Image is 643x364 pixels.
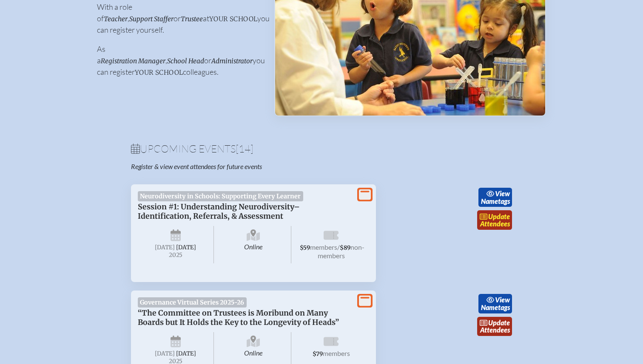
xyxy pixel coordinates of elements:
[97,43,261,78] p: As a , or you can register colleagues.
[323,349,350,357] span: members
[97,1,261,36] p: With a role of , or at you can register yourself.
[313,350,323,358] span: $79
[176,350,196,357] span: [DATE]
[211,57,253,65] span: Administrator
[155,244,175,251] span: [DATE]
[138,308,339,327] span: “The Committee on Trustees is Moribund on Many Boards but It Holds the Key to the Longevity of He...
[337,243,340,251] span: /
[129,15,174,23] span: Support Staffer
[340,244,350,251] span: $89
[477,210,512,230] a: updateAttendees
[495,189,510,198] span: view
[300,244,310,251] span: $59
[236,142,253,155] span: [14]
[310,243,337,251] span: members
[176,244,196,251] span: [DATE]
[138,202,300,221] span: Session #1: Understanding Neurodiversity–Identification, Referrals, & Assessment
[138,297,247,308] span: Governance Virtual Series 2025-26
[478,294,512,313] a: viewNametags
[181,15,203,23] span: Trustee
[101,57,165,65] span: Registration Manager
[155,350,175,357] span: [DATE]
[131,162,356,171] p: Register & view event attendees for future events
[318,243,365,260] span: non-members
[145,252,207,258] span: 2025
[488,319,510,327] span: update
[216,226,292,263] span: Online
[135,68,183,76] span: your school
[209,15,257,23] span: your school
[488,212,510,220] span: update
[131,144,512,154] h1: Upcoming Events
[477,317,512,336] a: updateAttendees
[478,188,512,207] a: viewNametags
[104,15,128,23] span: Teacher
[138,191,303,201] span: Neurodiversity in Schools: Supporting Every Learner
[495,296,510,304] span: view
[167,57,204,65] span: School Head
